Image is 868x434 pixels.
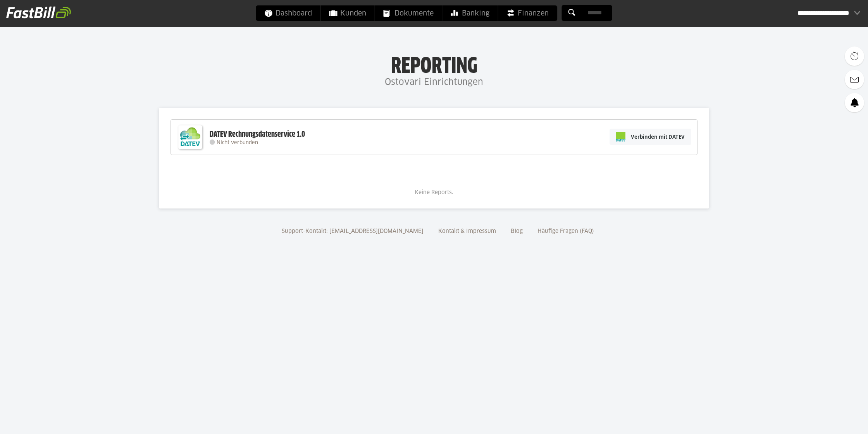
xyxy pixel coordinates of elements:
a: Dashboard [256,5,320,21]
a: Blog [508,229,525,234]
span: Finanzen [507,5,549,21]
a: Kontakt & Impressum [436,229,499,234]
h1: Reporting [77,55,790,75]
iframe: Öffnet ein Widget, in dem Sie weitere Informationen finden [808,411,860,430]
a: Verbinden mit DATEV [610,129,691,145]
span: Banking [451,5,489,21]
img: pi-datev-logo-farbig-24.svg [616,132,625,141]
span: Verbinden mit DATEV [631,133,685,141]
a: Kunden [321,5,375,21]
span: Dokumente [384,5,434,21]
a: Häufige Fragen (FAQ) [535,229,597,234]
span: Nicht verbunden [217,140,258,145]
a: Banking [443,5,498,21]
span: Dashboard [265,5,312,21]
div: DATEV Rechnungsdatenservice 1.0 [210,129,305,139]
img: fastbill_logo_white.png [6,6,71,19]
span: Kunden [329,5,366,21]
a: Finanzen [498,5,557,21]
img: DATEV-Datenservice Logo [175,122,206,153]
span: Keine Reports. [415,190,453,195]
a: Dokumente [375,5,442,21]
a: Support-Kontakt: [EMAIL_ADDRESS][DOMAIN_NAME] [279,229,426,234]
